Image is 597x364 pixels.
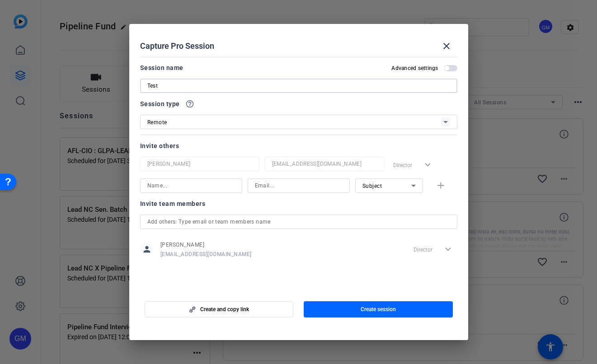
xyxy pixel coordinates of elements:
mat-icon: person [140,243,154,256]
input: Email... [272,159,377,169]
button: Create session [304,301,453,317]
input: Email... [255,180,343,191]
input: Enter Session Name [147,80,450,91]
span: Remote [147,119,167,126]
button: Create and copy link [145,301,294,317]
h2: Advanced settings [391,65,438,72]
div: Invite team members [140,198,457,209]
span: Subject [362,183,382,189]
span: Session type [140,98,180,109]
input: Name... [147,159,252,169]
span: [EMAIL_ADDRESS][DOMAIN_NAME] [160,251,252,258]
mat-icon: help_outline [185,99,194,108]
input: Name... [147,180,235,191]
div: Capture Pro Session [140,35,457,57]
input: Add others: Type email or team members name [147,216,450,227]
span: Create and copy link [200,306,249,313]
mat-icon: close [441,41,452,51]
span: Create session [361,306,396,313]
span: [PERSON_NAME] [160,241,252,248]
div: Invite others [140,140,457,151]
div: Session name [140,62,183,73]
